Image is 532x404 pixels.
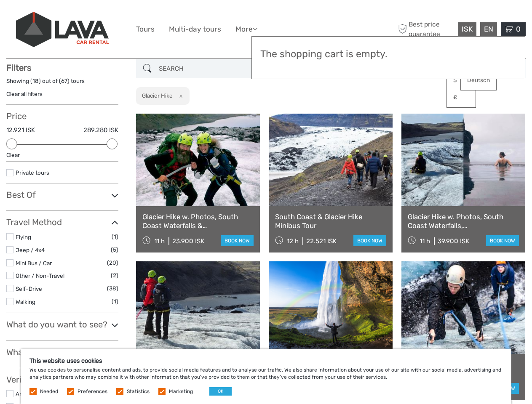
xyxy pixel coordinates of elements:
a: book now [486,235,519,246]
span: 12 h [287,237,299,245]
label: Needed [40,388,58,395]
div: EN [480,22,497,36]
h3: Verified Operators [6,375,118,385]
img: 523-13fdf7b0-e410-4b32-8dc9-7907fc8d33f7_logo_big.jpg [16,12,109,47]
span: 0 [515,25,522,33]
strong: Filters [6,63,31,73]
div: 22.521 ISK [306,237,337,245]
label: Statistics [127,388,150,395]
a: book now [353,235,386,246]
label: Preferences [78,388,107,395]
span: ISK [462,25,473,33]
h3: Price [6,111,118,121]
div: Clear [6,151,118,159]
a: South Coast & Glacier Hike Minibus Tour [275,213,386,230]
a: Jeep / 4x4 [16,247,45,253]
a: Multi-day tours [169,23,221,35]
a: Clear all filters [6,90,43,97]
button: Open LiveChat chat widget [97,13,107,23]
span: (2) [111,271,118,280]
a: Glacier Hike w. Photos, South Coast Waterfalls, [GEOGRAPHIC_DATA] and [GEOGRAPHIC_DATA] [408,213,519,230]
a: Deutsch [461,73,496,88]
span: (5) [111,245,118,255]
span: Best price guarantee [396,20,456,38]
label: 67 [61,77,67,85]
input: SEARCH [155,61,256,76]
h2: Glacier Hike [142,92,173,99]
label: 12.921 ISK [6,126,35,135]
a: Walking [16,298,35,305]
a: Self-Drive [16,285,42,292]
span: (1) [112,232,118,242]
a: Private tours [16,169,49,176]
label: 18 [32,77,39,85]
h3: The shopping cart is empty. [260,48,516,60]
a: Tours [136,23,155,35]
a: Arctic Adventures [16,391,63,397]
div: Showing ( ) out of ( ) tours [6,77,118,90]
span: 11 h [420,237,430,245]
div: 39.900 ISK [438,237,469,245]
h5: This website uses cookies [29,357,503,364]
h3: What do you want to do? [6,347,118,357]
a: Flying [16,234,31,240]
p: We're away right now. Please check back later! [12,15,95,21]
span: 11 h [154,237,165,245]
label: Marketing [169,388,193,395]
button: x [174,91,185,100]
button: OK [209,387,232,396]
a: $ [447,73,476,88]
h3: Best Of [6,190,118,200]
div: We use cookies to personalise content and ads, to provide social media features and to analyse ou... [21,349,511,404]
span: (38) [107,284,118,293]
label: 289.280 ISK [83,126,118,135]
a: Other / Non-Travel [16,272,64,279]
a: £ [447,90,476,105]
a: book now [221,235,254,246]
h3: Travel Method [6,217,118,227]
a: Mini Bus / Car [16,260,52,266]
div: 23.900 ISK [172,237,204,245]
span: (20) [107,258,118,268]
a: More [235,23,257,35]
span: (1) [112,297,118,306]
a: Glacier Hike w. Photos, South Coast Waterfalls & [GEOGRAPHIC_DATA] [142,213,254,230]
h3: What do you want to see? [6,319,118,330]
